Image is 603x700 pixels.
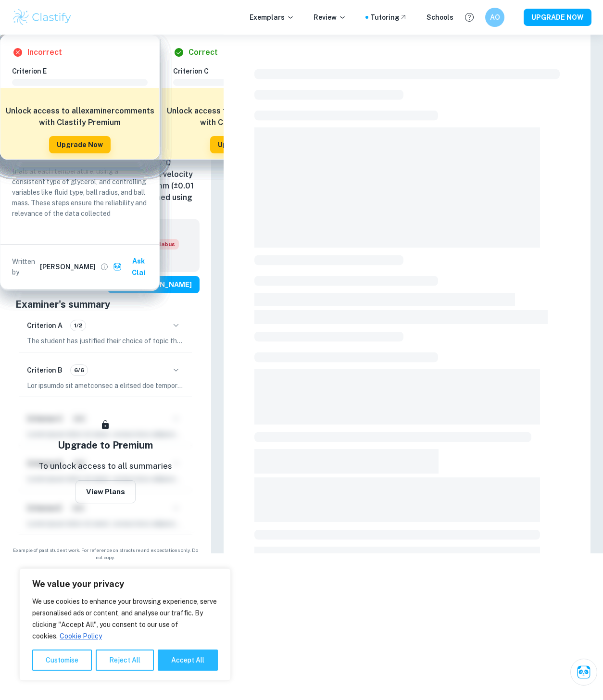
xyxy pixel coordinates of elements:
button: Reject All [96,650,154,671]
h6: Unlock access to all examiner comments with Clastify Premium [166,105,315,128]
button: Ask Clai [570,659,597,686]
a: Schools [427,12,453,23]
a: Tutoring [370,12,407,23]
button: View full profile [98,260,111,274]
button: Help and Feedback [461,9,477,25]
h5: Examiner's summary [15,297,196,312]
button: Ask Clai [111,252,155,281]
button: Accept All [158,650,218,671]
button: Customise [32,650,92,671]
p: Exemplars [250,12,294,23]
div: We value your privacy [19,568,231,681]
p: Written by [12,256,38,277]
h5: Upgrade to Premium [58,438,153,452]
p: The methodology includes steps to assure the relevance and reliability of the collected data, suc... [12,134,148,219]
span: 6/6 [71,366,88,375]
button: UPGRADE NOW [524,9,591,26]
h6: Incorrect [27,47,62,58]
p: We use cookies to enhance your browsing experience, serve personalised ads or content, and analys... [32,596,218,642]
p: To unlock access to all summaries [38,460,172,473]
button: Upgrade Now [210,136,272,153]
h6: AO [490,12,501,23]
button: Upgrade Now [49,136,111,153]
p: The student has justified their choice of topic through a clear expression of personal interest a... [27,336,184,346]
h6: [PERSON_NAME] [40,262,96,272]
p: We value your privacy [32,578,218,590]
img: clai.svg [113,262,122,272]
button: AO [485,8,504,27]
p: Lor ipsumdo sit ametconsec a elitsed doe temporin utlab etd mag aliquaenimadm, veniamquisno exerc... [27,380,184,391]
button: View Plans [75,480,136,503]
h6: Criterion A [27,320,63,331]
h6: Unlock access to all examiner comments with Clastify Premium [5,105,154,128]
h6: Criterion E [12,66,155,76]
span: Example of past student work. For reference on structure and expectations only. Do not copy. [12,547,200,561]
span: 1/2 [71,321,86,330]
h6: Criterion C [173,66,316,76]
h6: Criterion B [27,365,63,375]
img: Clastify logo [12,8,73,27]
p: Review [314,12,346,23]
h6: Correct [188,47,218,58]
a: Cookie Policy [59,632,102,640]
